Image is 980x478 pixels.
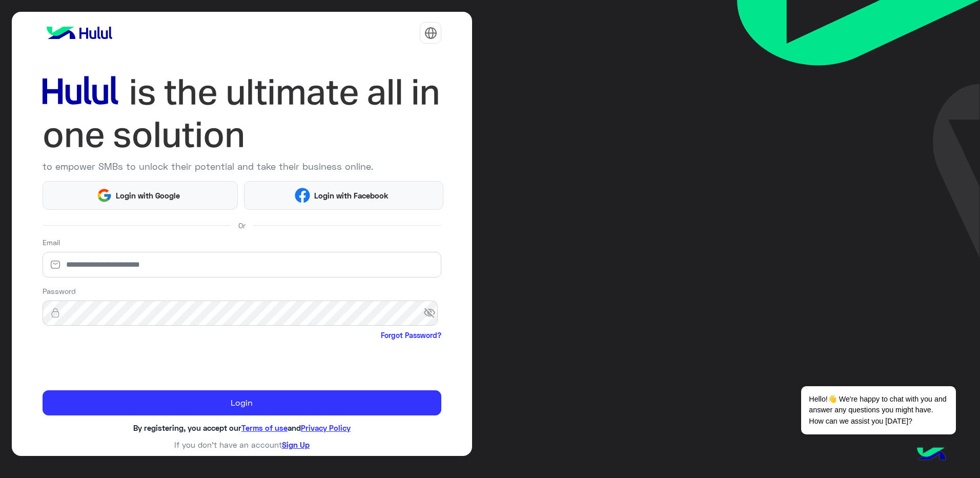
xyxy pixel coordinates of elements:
img: lock [43,308,68,318]
label: Password [43,286,76,296]
a: Terms of use [241,423,288,432]
span: Login with Google [112,190,184,202]
a: Forgot Password? [381,330,441,341]
img: email [43,260,68,270]
h6: If you don’t have an account [43,440,442,449]
span: Or [238,220,246,231]
button: Login with Google [43,181,238,209]
img: Facebook [295,188,310,203]
img: Google [96,188,112,203]
a: Privacy Policy [301,423,351,432]
a: Sign Up [282,440,310,449]
p: to empower SMBs to unlock their potential and take their business online. [43,160,442,173]
img: hulul-logo.png [913,437,949,473]
button: Login with Facebook [244,181,443,209]
img: logo [43,23,116,43]
img: tab [424,27,437,39]
iframe: reCAPTCHA [43,343,198,383]
span: Login with Facebook [310,190,392,202]
span: Hello!👋 We're happy to chat with you and answer any questions you might have. How can we assist y... [801,386,955,434]
label: Email [43,237,60,248]
span: By registering, you accept our [133,423,241,432]
span: visibility_off [423,304,442,323]
span: and [288,423,301,432]
img: hululLoginTitle_EN.svg [43,71,442,156]
button: Login [43,390,442,416]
